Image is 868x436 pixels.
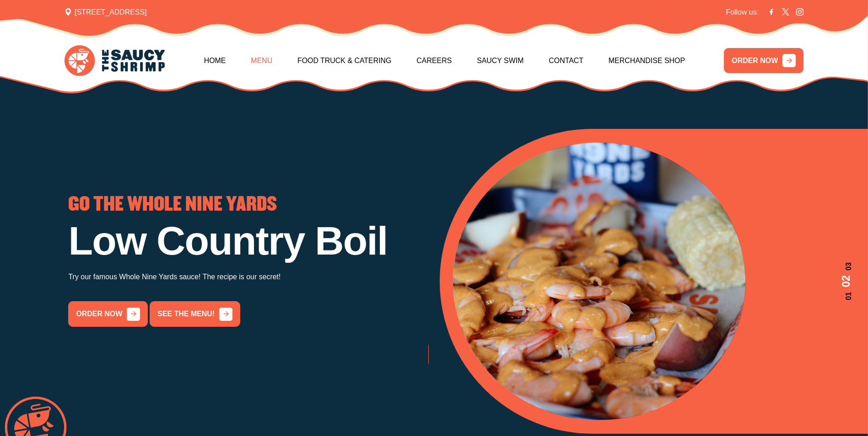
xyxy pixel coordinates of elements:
span: GO THE WHOLE NINE YARDS [68,196,277,214]
p: Come and try a taste of Statesboro's oldest Low Country Boil restaurant! [428,310,788,323]
h1: Sizzling Savory Seafood [428,221,788,301]
div: 2 / 3 [453,143,854,420]
img: Banner Image [453,143,745,420]
a: Home [204,41,226,80]
div: 2 / 3 [68,196,428,327]
img: logo [65,45,165,75]
a: Menu [251,41,272,80]
span: 01 [838,292,854,300]
a: Saucy Swim [477,41,523,80]
a: Contact [549,41,583,80]
a: See the menu! [150,301,240,327]
span: 02 [838,275,854,287]
span: 03 [838,262,854,271]
p: Try our famous Whole Nine Yards sauce! The recipe is our secret! [68,271,428,283]
span: LOW COUNTRY BOIL [428,196,580,214]
span: Follow us: [726,7,759,18]
span: [STREET_ADDRESS] [65,7,147,18]
h1: Low Country Boil [68,221,428,261]
a: Careers [416,41,452,80]
a: Merchandise Shop [609,41,685,80]
a: ORDER NOW [724,48,803,74]
a: order now [68,301,148,327]
a: Food Truck & Catering [297,41,392,80]
a: order now [428,341,508,367]
div: 3 / 3 [428,196,788,367]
